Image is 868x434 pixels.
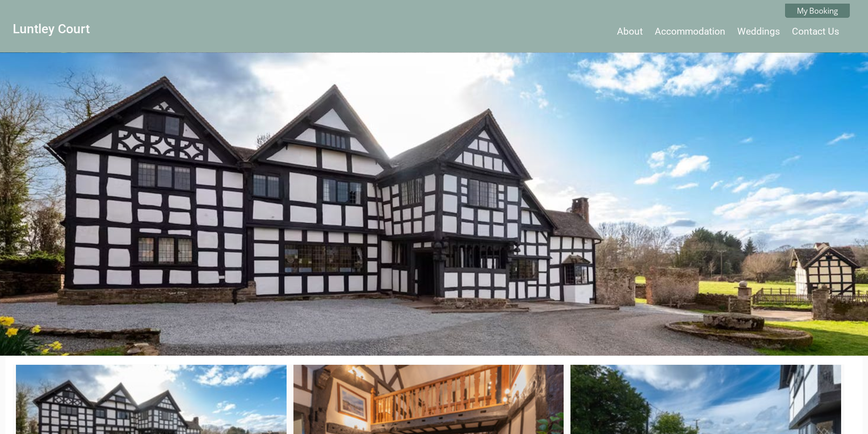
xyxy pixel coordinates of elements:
[785,4,850,18] a: My Booking
[655,26,725,37] a: Accommodation
[737,26,780,37] a: Weddings
[617,26,643,37] a: About
[792,26,839,37] a: Contact Us
[13,21,127,36] a: Luntley Court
